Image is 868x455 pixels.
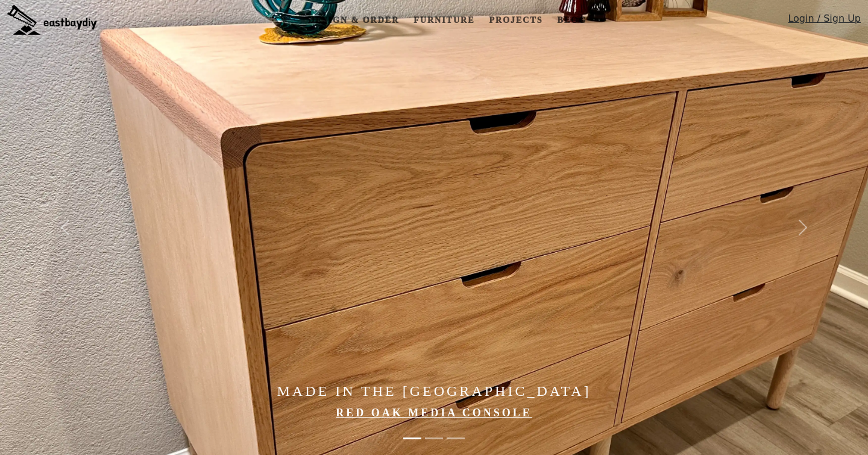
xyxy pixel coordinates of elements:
[484,9,547,31] a: Projects
[447,431,465,445] button: Made in the Bay Area
[788,11,861,31] a: Login / Sign Up
[553,9,591,31] a: Blog
[425,431,443,445] button: Made in the Bay Area
[409,9,479,31] a: Furniture
[7,5,97,35] img: eastbaydiy
[303,9,404,31] a: Design & Order
[403,431,421,445] button: Made in the Bay Area
[336,407,532,419] a: Red Oak Media Console
[130,383,738,400] h4: Made in the [GEOGRAPHIC_DATA]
